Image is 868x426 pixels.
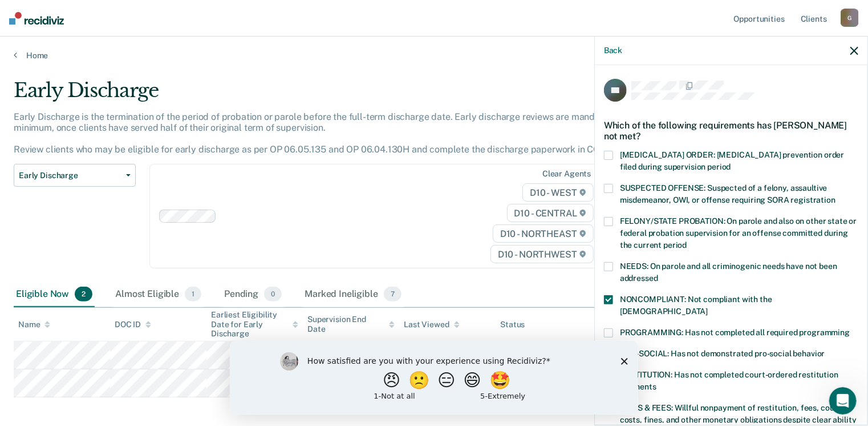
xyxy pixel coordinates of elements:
[302,282,404,307] div: Marked Ineligible
[230,341,638,415] iframe: Survey by Kim from Recidiviz
[14,282,95,307] div: Eligible Now
[185,287,201,302] span: 1
[620,183,835,204] span: SUSPECTED OFFENSE: Suspected of a felony, assaultive misdemeanor, OWI, or offense requiring SORA ...
[500,320,525,329] div: Status
[620,328,850,337] span: PROGRAMMING: Has not completed all required programming
[829,387,857,415] iframe: Intercom live chat
[115,320,151,329] div: DOC ID
[490,245,593,263] span: D10 - NORTHWEST
[9,12,64,25] img: Recidiviz
[19,171,121,180] span: Early Discharge
[507,204,594,222] span: D10 - CENTRAL
[604,46,622,55] button: Back
[620,150,845,171] span: [MEDICAL_DATA] ORDER: [MEDICAL_DATA] prevention order filed during supervision period
[620,216,857,250] span: FELONY/STATE PROBATION: On parole and also on other state or federal probation supervision for an...
[522,183,593,202] span: D10 - WEST
[113,282,204,307] div: Almost Eligible
[264,287,282,302] span: 0
[620,370,838,391] span: RESTITUTION: Has not completed court-ordered restitution payments
[404,320,459,329] div: Last Viewed
[620,262,837,283] span: NEEDS: On parole and all criminogenic needs have not been addressed
[75,287,92,302] span: 2
[620,349,825,358] span: PRO-SOCIAL: Has not demonstrated pro-social behavior
[14,79,665,111] div: Early Discharge
[18,320,50,329] div: Name
[542,169,591,179] div: Clear agents
[222,282,284,307] div: Pending
[620,295,772,316] span: NONCOMPLIANT: Not compliant with the [DEMOGRAPHIC_DATA]
[841,9,859,27] div: G
[493,224,593,243] span: D10 - NORTHEAST
[307,315,395,334] div: Supervision End Date
[211,310,298,339] div: Earliest Eligibility Date for Early Discharge
[604,111,858,151] div: Which of the following requirements has [PERSON_NAME] not met?
[14,50,854,61] a: Home
[14,111,627,155] p: Early Discharge is the termination of the period of probation or parole before the full-term disc...
[384,287,401,302] span: 7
